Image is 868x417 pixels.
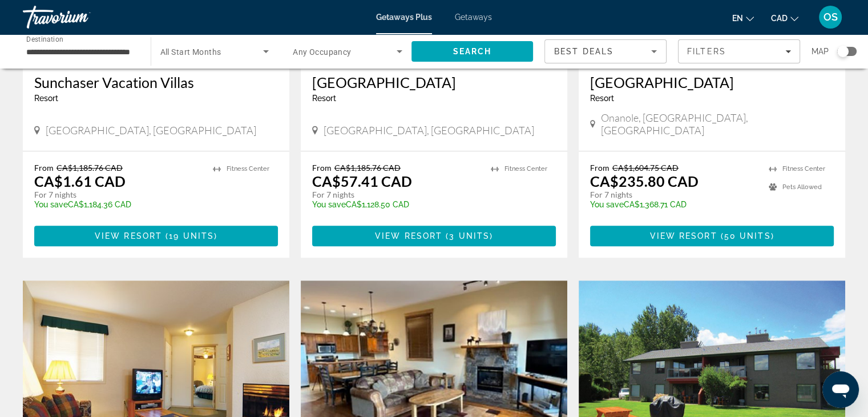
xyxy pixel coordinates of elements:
p: For 7 nights [590,190,757,200]
button: View Resort(3 units) [312,226,556,246]
span: Resort [312,94,336,103]
span: View Resort [375,231,442,240]
span: 50 units [724,231,771,240]
span: CA$1,604.75 CAD [612,163,679,173]
p: For 7 nights [34,190,201,200]
span: Search [453,47,491,56]
span: OS [823,11,838,23]
span: [GEOGRAPHIC_DATA], [GEOGRAPHIC_DATA] [324,124,534,137]
span: View Resort [95,231,162,240]
span: Onanole, [GEOGRAPHIC_DATA], [GEOGRAPHIC_DATA] [601,111,834,137]
p: For 7 nights [312,190,479,200]
span: You save [312,200,346,209]
span: All Start Months [160,47,221,57]
input: Select destination [26,45,136,59]
span: 19 units [169,231,214,240]
button: Search [411,41,534,62]
span: View Resort [649,231,717,240]
span: Fitness Center [227,165,269,173]
a: Sunchaser Vacation Villas [34,74,278,91]
a: Travorium [23,2,137,32]
span: ( ) [442,231,493,240]
span: ( ) [162,231,217,240]
span: You save [34,200,68,209]
span: [GEOGRAPHIC_DATA], [GEOGRAPHIC_DATA] [46,124,256,137]
p: CA$1,368.71 CAD [590,200,757,209]
span: en [732,14,743,23]
span: CAD [771,14,788,23]
span: Best Deals [554,47,613,56]
span: 3 units [449,231,490,240]
span: From [590,163,609,173]
button: Filters [678,39,800,63]
span: Resort [590,94,614,103]
p: CA$1,184.36 CAD [34,200,201,209]
span: Fitness Center [782,165,825,173]
a: Getaways [455,13,492,22]
a: [GEOGRAPHIC_DATA] [312,74,556,91]
span: Any Occupancy [293,47,352,57]
p: CA$1,128.50 CAD [312,200,479,209]
mat-select: Sort by [554,45,657,58]
span: You save [590,200,624,209]
p: CA$1.61 CAD [34,173,126,190]
span: Map [812,43,829,59]
span: From [34,163,54,173]
button: User Menu [815,5,845,29]
button: View Resort(19 units) [34,226,278,246]
p: CA$57.41 CAD [312,173,412,190]
span: From [312,163,332,173]
span: CA$1,185.76 CAD [334,163,401,173]
iframe: Button to launch messaging window [822,371,859,408]
button: View Resort(50 units) [590,226,834,246]
span: ( ) [717,231,774,240]
a: Getaways Plus [376,13,432,22]
span: CA$1,185.76 CAD [56,163,123,173]
span: Filters [687,47,726,56]
button: Change language [732,10,754,26]
span: Fitness Center [504,165,547,173]
span: Destination [26,35,63,43]
button: Change currency [771,10,798,26]
a: [GEOGRAPHIC_DATA] [590,74,834,91]
span: Resort [34,94,58,103]
span: Pets Allowed [782,183,822,191]
p: CA$235.80 CAD [590,173,699,190]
